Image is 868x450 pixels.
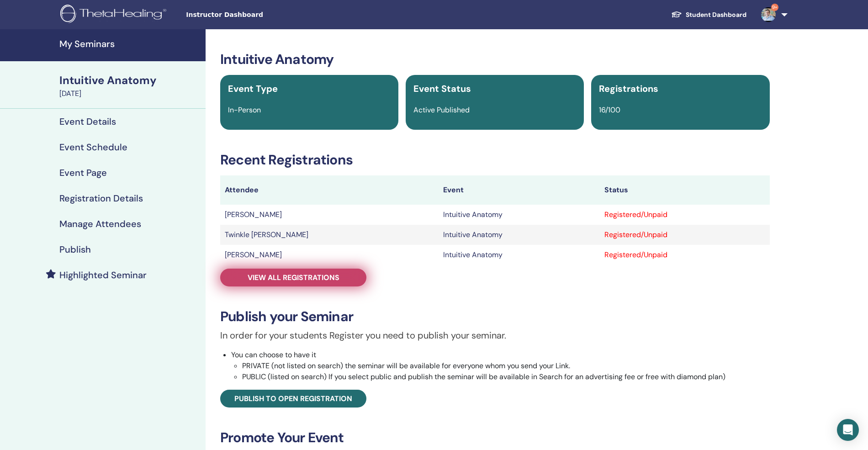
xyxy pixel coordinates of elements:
a: Student Dashboard [664,6,754,23]
div: Registered/Unpaid [604,249,765,260]
li: You can choose to have it [231,349,770,382]
h4: Publish [59,244,91,255]
h3: Publish your Seminar [220,308,770,325]
h3: Recent Registrations [220,152,770,168]
div: [DATE] [59,88,200,99]
span: 9+ [771,4,778,11]
h4: Manage Attendees [59,218,141,229]
th: Status [600,175,770,205]
a: Intuitive Anatomy[DATE] [54,73,206,99]
h4: Registration Details [59,193,143,204]
span: In-Person [228,105,261,115]
img: default.jpg [761,7,776,22]
td: [PERSON_NAME] [220,205,439,225]
td: Intuitive Anatomy [439,205,600,225]
p: In order for your students Register you need to publish your seminar. [220,328,770,342]
div: Registered/Unpaid [604,229,765,240]
img: graduation-cap-white.svg [671,11,682,18]
h4: Event Details [59,116,116,127]
span: Instructor Dashboard [186,10,323,20]
span: 16/100 [599,105,620,115]
h4: Event Page [59,167,107,178]
h4: My Seminars [59,38,200,49]
a: Publish to open registration [220,390,366,408]
div: Registered/Unpaid [604,209,765,220]
li: PRIVATE (not listed on search) the seminar will be available for everyone whom you send your Link. [242,360,770,371]
td: [PERSON_NAME] [220,245,439,265]
span: Event Status [413,83,471,95]
span: Event Type [228,83,278,95]
td: Intuitive Anatomy [439,245,600,265]
span: Active Published [413,105,470,115]
h4: Highlighted Seminar [59,270,147,281]
a: View all registrations [220,269,366,286]
td: Twinkle [PERSON_NAME] [220,225,439,245]
span: View all registrations [248,273,339,282]
h3: Promote Your Event [220,429,770,446]
div: Open Intercom Messenger [837,419,859,441]
th: Attendee [220,175,439,205]
td: Intuitive Anatomy [439,225,600,245]
span: Publish to open registration [234,394,352,403]
li: PUBLIC (listed on search) If you select public and publish the seminar will be available in Searc... [242,371,770,382]
h3: Intuitive Anatomy [220,51,770,68]
span: Registrations [599,83,658,95]
th: Event [439,175,600,205]
div: Intuitive Anatomy [59,73,200,88]
h4: Event Schedule [59,142,127,153]
img: logo.png [60,5,169,25]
